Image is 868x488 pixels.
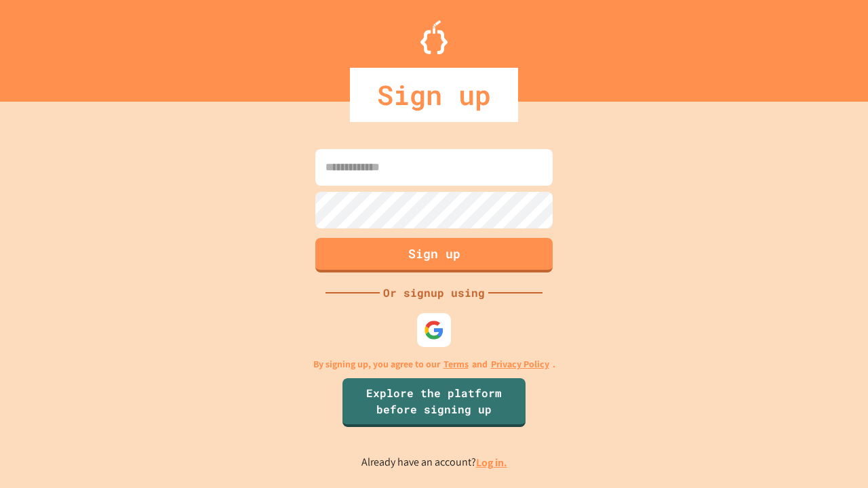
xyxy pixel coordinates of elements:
[443,357,469,371] a: Terms
[491,357,549,371] a: Privacy Policy
[424,320,444,340] img: google-icon.svg
[350,68,518,122] div: Sign up
[476,455,507,470] a: Log in.
[361,454,507,471] p: Already have an account?
[420,20,448,54] img: Logo.svg
[315,238,553,272] button: Sign up
[342,378,526,427] a: Explore the platform before signing up
[313,357,555,371] p: By signing up, you agree to our and .
[380,285,488,301] div: Or signup using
